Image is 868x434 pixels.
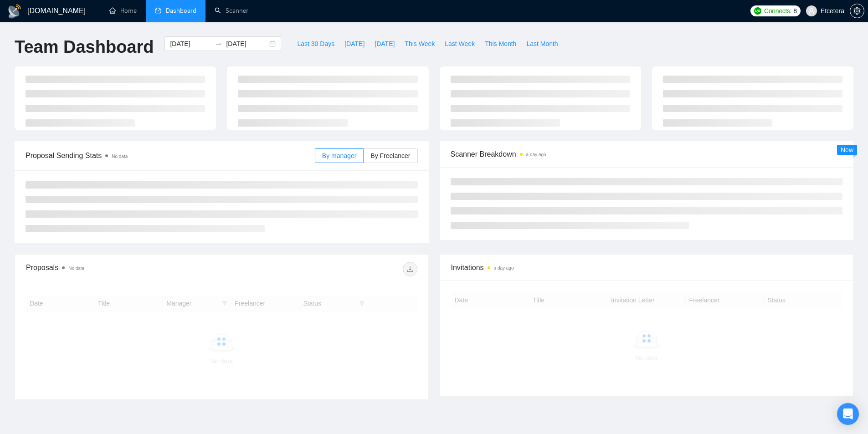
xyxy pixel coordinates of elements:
a: searchScanner [215,7,248,15]
button: This Month [480,36,521,51]
span: dashboard [155,7,161,14]
span: [DATE] [344,39,365,49]
img: logo [7,4,22,19]
img: upwork-logo.png [754,7,761,15]
span: Connects: [764,6,791,16]
span: No data [68,266,84,271]
span: user [808,8,815,14]
span: Last Week [445,39,475,49]
button: setting [850,4,864,18]
input: Start date [170,39,211,49]
span: [DATE] [375,39,395,49]
span: This Week [405,39,435,49]
input: End date [226,39,267,49]
span: By manager [322,152,356,159]
span: New [841,146,853,153]
span: Last Month [526,39,558,49]
span: to [215,40,222,47]
span: Scanner Breakdown [451,148,843,160]
span: Proposal Sending Stats [26,150,315,161]
span: 8 [793,6,797,16]
button: [DATE] [339,36,370,51]
time: a day ago [494,266,514,271]
span: Invitations [451,262,842,273]
button: This Week [400,36,440,51]
span: Dashboard [166,7,196,15]
span: By Freelancer [370,152,410,159]
span: setting [850,7,864,15]
div: Open Intercom Messenger [837,403,859,425]
button: Last Week [440,36,480,51]
a: homeHome [109,7,137,15]
button: Last 30 Days [292,36,339,51]
a: setting [850,7,864,15]
div: Proposals [26,262,221,276]
span: Last 30 Days [297,39,334,49]
button: [DATE] [370,36,400,51]
span: swap-right [215,40,222,47]
span: This Month [485,39,516,49]
span: No data [112,154,128,159]
time: a day ago [526,152,546,157]
button: Last Month [521,36,563,51]
h1: Team Dashboard [15,36,154,58]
